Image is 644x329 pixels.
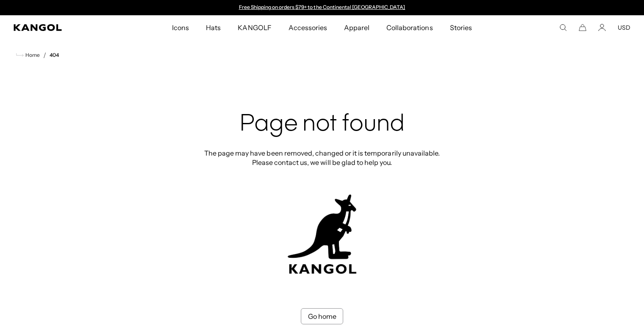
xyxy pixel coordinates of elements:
[16,51,40,59] a: Home
[450,15,472,40] span: Stories
[280,15,336,40] a: Accessories
[202,148,442,167] p: The page may have been removed, changed or it is temporarily unavailable. Please contact us, we w...
[286,194,358,274] img: kangol-404-logo.jpg
[579,24,586,31] button: Cart
[559,24,567,31] summary: Search here
[206,15,221,40] span: Hats
[239,4,405,10] a: Free Shipping on orders $79+ to the Continental [GEOGRAPHIC_DATA]
[24,52,40,58] span: Home
[598,24,606,31] a: Account
[40,50,46,60] li: /
[378,15,441,40] a: Collaborations
[618,24,630,31] button: USD
[238,15,271,40] span: KANGOLF
[202,111,442,138] h2: Page not found
[235,4,409,11] slideshow-component: Announcement bar
[235,4,409,11] div: Announcement
[344,15,369,40] span: Apparel
[172,15,189,40] span: Icons
[229,15,280,40] a: KANGOLF
[301,308,343,324] a: Go home
[197,15,229,40] a: Hats
[386,15,433,40] span: Collaborations
[164,15,197,40] a: Icons
[50,52,59,58] a: 404
[336,15,378,40] a: Apparel
[289,15,327,40] span: Accessories
[441,15,480,40] a: Stories
[235,4,409,11] div: 1 of 2
[14,24,114,31] a: Kangol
